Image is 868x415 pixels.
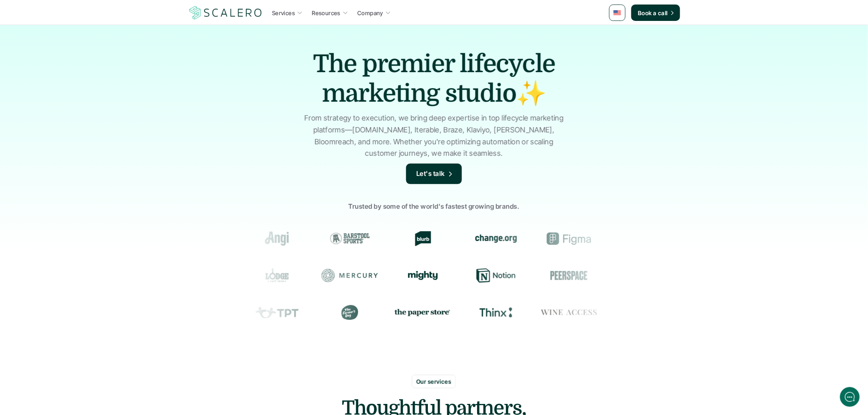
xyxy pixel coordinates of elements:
button: New conversation [13,109,151,125]
a: Book a call [631,5,680,21]
p: Services [272,9,295,17]
p: Company [357,9,383,17]
p: Book a call [638,9,668,17]
img: Scalero company logotype [188,5,263,21]
span: New conversation [53,114,98,120]
iframe: gist-messenger-bubble-iframe [840,387,860,407]
p: Resources [312,9,340,17]
a: Let's talk [406,164,462,184]
p: Our services [416,377,451,386]
h1: Hi! Welcome to [GEOGRAPHIC_DATA]. [12,40,152,53]
span: We run on Gist [69,287,104,292]
p: From strategy to execution, we bring deep expertise in top lifecycle marketing platforms—[DOMAIN_... [301,112,567,160]
h2: Let us know if we can help with lifecycle marketing. [12,55,152,94]
h1: The premier lifecycle marketing studio✨ [290,49,578,108]
p: Let's talk [416,169,445,179]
